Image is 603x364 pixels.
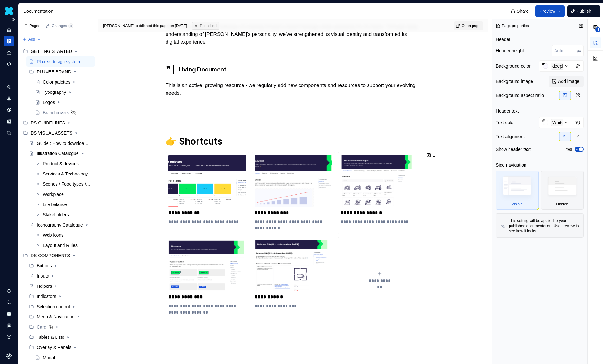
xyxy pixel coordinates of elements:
[166,136,421,147] h1: 👉 Shortcuts
[37,344,71,351] div: Overlay & Panels
[4,320,14,331] button: Contact support
[454,21,483,30] a: Open page
[33,169,95,179] a: Services & Technology
[26,342,95,353] div: Overlay & Panels
[255,155,332,207] img: ca1927bd-4871-4b8e-8272-cbd229391c62.png
[43,99,55,106] div: Logos
[4,286,14,296] button: Notifications
[508,5,533,17] button: Share
[4,309,14,319] a: Settings
[4,297,14,308] button: Search ⌘K
[33,87,95,97] a: Typography
[496,133,525,140] div: Text alignment
[4,48,14,58] a: Analytics
[509,218,579,234] div: This setting will be applied to your published documentation. Use preview to see how it looks.
[496,171,539,210] div: Visible
[4,105,14,115] div: Assets
[43,109,69,116] div: Brand covers
[4,128,14,138] a: Data sources
[33,230,95,240] a: Web icons
[37,334,64,340] div: Tables & Lists
[103,23,187,28] span: published this page on [DATE]
[37,273,49,279] div: Inputs
[31,120,65,126] div: DS GUIDELINES
[26,332,95,342] div: Tables & Lists
[566,147,572,152] label: Yes
[4,82,14,92] a: Design tokens
[26,291,95,301] div: Indicators
[192,22,219,30] div: Published
[43,242,78,249] div: Layout and Rules
[43,354,55,361] div: Modal
[33,179,95,189] a: Scenes / Food types / Activities
[26,312,95,322] div: Menu & Navigation
[549,76,584,87] button: Add image
[37,314,74,320] div: Menu & Navigation
[103,24,135,28] span: [PERSON_NAME]
[43,171,88,177] div: Services & Technology
[28,37,35,42] span: Add
[551,63,577,70] div: deepBlue/1
[511,202,523,207] div: Visible
[496,78,533,85] div: Background image
[23,8,95,14] div: Documentation
[496,92,544,99] div: Background aspect ratio
[4,116,14,127] div: Storybook stories
[43,212,69,218] div: Stakeholders
[179,66,226,73] strong: Living Document
[556,202,568,207] div: Hidden
[37,222,83,228] div: Iconography Catalogue
[26,261,95,271] div: Buttons
[31,252,70,259] div: DS COMPONENTS
[540,8,555,14] span: Preview
[4,59,14,69] div: Code automation
[496,119,515,126] div: Text color
[595,27,600,32] span: 1
[425,151,438,160] button: 1
[37,283,52,289] div: Helpers
[37,324,46,330] div: Card
[496,108,519,114] div: Header text
[462,23,480,28] span: Open page
[496,48,524,54] div: Header height
[168,240,246,292] img: 91354521-437e-40aa-9730-02db3416ab45.png
[577,48,581,53] p: px
[33,353,95,363] a: Modal
[539,60,572,72] button: deepBlue/1
[20,250,95,261] div: DS COMPONENTS
[166,82,421,97] p: This is an active, growing resource - we regularly add new components and resources to support yo...
[341,155,419,207] img: 83167e1e-70fe-4624-81f1-293284f84a57.png
[26,322,95,332] div: Card
[33,97,95,108] a: Logos
[433,153,435,158] span: 1
[535,5,565,17] button: Preview
[37,303,70,310] div: Selection control
[496,146,531,152] div: Show header text
[26,138,95,148] a: Guide : How to download assets in PNG format ?
[551,119,565,126] div: White
[4,93,14,104] a: Components
[33,199,95,210] a: Life balance
[20,128,95,138] div: DS VISUAL ASSETS
[33,108,95,118] a: Brand covers
[6,353,12,359] svg: Supernova Logo
[37,263,52,269] div: Buttons
[26,281,95,291] a: Helpers
[539,117,572,128] button: White
[166,23,421,46] p: We've undertaken the challenge of evolving Pluxee's brand heritage while preparing for its future...
[43,191,64,197] div: Workplace
[43,232,63,238] div: Web icons
[33,240,95,250] a: Layout and Rules
[43,201,67,208] div: Life balance
[496,162,526,168] div: Side navigation
[9,15,18,24] button: Expand sidebar
[20,118,95,128] div: DS GUIDELINES
[52,23,73,28] div: Changes
[31,48,72,55] div: GETTING STARTED
[26,67,95,77] div: PLUXEE BRAND
[4,25,14,35] a: Home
